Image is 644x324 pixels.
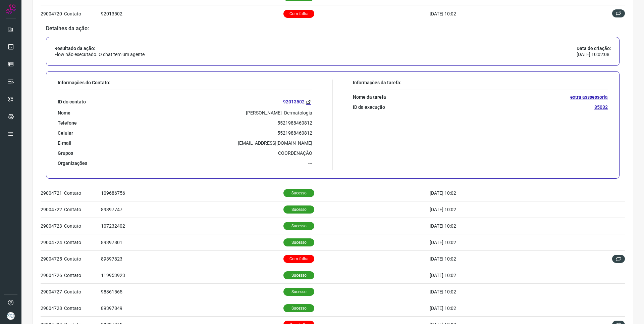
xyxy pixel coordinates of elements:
p: Com falha [283,255,314,263]
p: Sucesso [283,189,314,197]
p: Com falha [283,10,314,18]
p: 85032 [594,104,608,110]
td: [DATE] 10:02 [430,300,565,316]
td: [DATE] 10:02 [430,250,565,267]
td: [DATE] 10:02 [430,267,565,283]
p: Nome [58,110,70,116]
p: Celular [58,130,73,136]
td: 29004727 [41,283,64,300]
p: 5521988460812 [277,130,312,136]
td: Contato [64,185,101,201]
p: Sucesso [283,205,314,214]
td: 29004720 [41,5,64,22]
td: 29004722 [41,201,64,218]
td: 89397801 [101,234,283,250]
td: Contato [64,267,101,283]
td: Contato [64,283,101,300]
p: Telefone [58,120,77,126]
td: 29004724 [41,234,64,250]
td: [DATE] 10:02 [430,218,565,234]
td: Contato [64,218,101,234]
td: 29004728 [41,300,64,316]
td: Contato [64,300,101,316]
p: ID do contato [58,99,86,105]
td: [DATE] 10:02 [430,5,565,22]
p: Sucesso [283,222,314,230]
td: Contato [64,234,101,250]
p: [PERSON_NAME]- Dermatologia [246,110,312,116]
p: Organizações [58,160,87,166]
p: Nome da tarefa [353,94,386,100]
td: 29004721 [41,185,64,201]
p: Flow não executado. O chat tem um agente [54,51,145,57]
td: Contato [64,5,101,22]
td: 98361565 [101,283,283,300]
td: 89397849 [101,300,283,316]
td: 29004726 [41,267,64,283]
td: [DATE] 10:02 [430,234,565,250]
p: Sucesso [283,304,314,312]
img: Logo [6,4,16,14]
p: [EMAIL_ADDRESS][DOMAIN_NAME] [238,140,312,146]
td: 107232402 [101,218,283,234]
a: 92013502 [283,98,312,106]
td: 89397823 [101,250,283,267]
p: Informações da tarefa: [353,80,608,86]
p: Sucesso [283,288,314,296]
td: 109686756 [101,185,283,201]
td: [DATE] 10:02 [430,185,565,201]
p: Informações do Contato: [58,80,312,86]
p: Grupos [58,150,73,156]
p: E-mail [58,140,71,146]
p: Resultado da ação: [54,45,145,51]
p: ID da execução [353,104,385,110]
p: Data de criação: [577,45,611,51]
img: 2df383a8bc393265737507963739eb71.PNG [7,312,15,320]
td: 89397747 [101,201,283,218]
td: Contato [64,250,101,267]
p: Sucesso [283,271,314,279]
td: Contato [64,201,101,218]
p: COORDENAÇÃO [278,150,312,156]
td: 119953923 [101,267,283,283]
p: extra asssessoria [570,94,608,100]
td: 29004725 [41,250,64,267]
td: 92013502 [101,5,283,22]
p: [DATE] 10:02:08 [577,51,611,57]
p: 5521988460812 [277,120,312,126]
p: Detalhes da ação: [46,26,620,32]
p: --- [308,160,312,166]
td: [DATE] 10:02 [430,283,565,300]
p: Sucesso [283,238,314,246]
td: [DATE] 10:02 [430,201,565,218]
td: 29004723 [41,218,64,234]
